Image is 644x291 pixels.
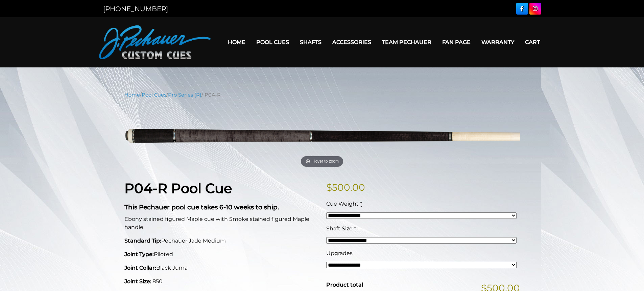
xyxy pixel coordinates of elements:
[377,34,437,51] a: Team Pechauer
[124,250,318,258] p: Piloted
[294,34,327,51] a: Shafts
[124,265,156,271] strong: Joint Collar:
[168,92,201,98] a: Pro Series (R)
[327,34,377,51] a: Accessories
[124,277,318,286] p: .850
[326,282,363,288] span: Product total
[124,264,318,272] p: Black Juma
[326,250,353,256] span: Upgrades
[437,34,476,51] a: Fan Page
[99,25,211,59] img: Pechauer Custom Cues
[142,92,166,98] a: Pool Cues
[124,215,318,231] p: Ebony stained figured Maple cue with Smoke stained figured Maple handle.
[476,34,520,51] a: Warranty
[124,91,520,99] nav: Breadcrumb
[124,278,151,285] strong: Joint Size:
[222,34,251,51] a: Home
[354,225,356,232] abbr: required
[326,201,359,207] span: Cue Weight
[326,182,365,193] bdi: 500.00
[124,104,520,170] a: Hover to zoom
[326,225,353,232] span: Shaft Size
[124,104,520,170] img: P04-N.png
[326,182,332,193] span: $
[124,237,318,245] p: Pechauer Jade Medium
[360,201,362,207] abbr: required
[124,203,279,211] strong: This Pechauer pool cue takes 6-10 weeks to ship.
[124,92,140,98] a: Home
[251,34,294,51] a: Pool Cues
[124,180,232,196] strong: P04-R Pool Cue
[103,5,168,13] a: [PHONE_NUMBER]
[124,251,154,257] strong: Joint Type:
[124,237,161,244] strong: Standard Tip:
[520,34,545,51] a: Cart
